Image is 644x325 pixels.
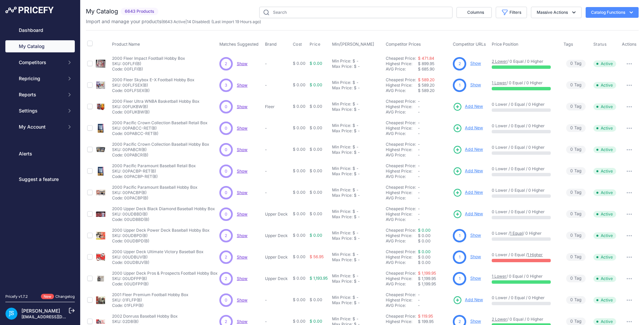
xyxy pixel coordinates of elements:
[418,120,420,125] span: -
[386,77,416,82] a: Cheapest Price:
[355,101,359,107] div: -
[386,88,418,93] div: AVG Price:
[112,174,196,179] p: Code: 00PACBP-RET(B)
[593,60,616,67] span: Active
[265,104,290,109] p: Fleer
[259,7,452,18] input: Search
[237,190,248,195] a: Show
[353,80,355,85] div: $
[5,24,75,286] nav: Sidebar
[161,19,210,24] span: ( | )
[354,128,357,134] div: $
[5,24,75,36] a: Dashboard
[593,42,608,47] button: Status
[5,105,75,117] button: Settings
[386,314,416,319] a: Cheapest Price:
[332,80,351,85] div: Min Price:
[265,147,290,152] p: -
[310,147,322,152] span: $ 0.00
[211,19,261,24] span: (Last import 19 Hours ago)
[354,193,357,198] div: $
[19,107,63,114] span: Settings
[355,187,359,193] div: -
[112,195,198,201] p: Code: 00PACBP(B)
[237,297,248,303] a: Show
[386,56,416,61] a: Cheapest Price:
[237,61,248,66] span: Show
[187,19,209,24] a: 14 Disabled
[332,171,353,177] div: Max Price:
[622,42,637,47] span: Actions
[112,206,215,212] p: 2000 Upper Deck Black Diamond Baseball Hobby Box
[355,230,359,236] div: -
[386,83,418,88] div: Highest Price:
[570,189,573,196] span: 0
[492,80,556,86] p: / 0 Equal / 0 Higher
[566,124,586,132] span: Tag
[418,66,450,72] div: $ 685.90
[354,64,357,69] div: $
[237,319,248,324] a: Show
[418,77,435,82] a: $ 589.20
[5,89,75,101] button: Reports
[19,59,63,66] span: Competitors
[112,126,208,131] p: SKU: 00PABCC-RET(B)
[237,212,248,217] span: Show
[5,40,75,52] a: My Catalog
[418,217,420,222] span: -
[418,152,420,157] span: -
[354,171,357,177] div: $
[470,276,481,281] a: Show
[353,230,355,236] div: $
[386,152,418,158] div: AVG Price:
[531,7,582,18] button: Massive Actions
[357,214,360,220] div: -
[112,228,210,233] p: 2000 Upper Deck Power Deck Baseball Hobby Box
[293,211,306,216] span: $ 0.00
[453,188,483,197] a: Add New
[386,249,416,254] a: Cheapest Price:
[453,295,483,305] a: Add New
[332,230,351,236] div: Min Price:
[332,144,351,150] div: Min Price:
[265,212,290,217] p: Upper Deck
[353,101,355,107] div: $
[112,109,200,115] p: Code: 00FUKBW(B)
[593,103,616,110] span: Active
[5,173,75,185] a: Suggest a feature
[357,85,360,91] div: -
[418,185,420,190] span: -
[353,166,355,171] div: $
[237,104,248,109] a: Show
[112,88,195,93] p: Code: 00FLFSEX(B)
[237,83,248,88] a: Show
[465,211,483,217] span: Add New
[293,82,306,87] span: $ 0.00
[237,254,248,260] span: Show
[357,193,360,198] div: -
[386,195,418,201] div: AVG Price:
[492,209,556,215] p: 0 Lower / 0 Equal / 0 Higher
[112,61,185,66] p: SKU: 00FLFI(B)
[112,83,195,88] p: SKU: 00FLFSEX(B)
[593,189,616,196] span: Active
[355,166,359,171] div: -
[453,145,483,154] a: Add New
[418,147,420,152] span: -
[310,104,322,109] span: $ 0.00
[386,185,416,190] a: Cheapest Price:
[386,109,418,115] div: AVG Price:
[354,150,357,155] div: $
[354,107,357,112] div: $
[237,276,248,281] a: Show
[112,56,185,61] p: 2000 Fleer Impact Football Hobby Box
[5,121,75,133] button: My Account
[332,42,374,47] span: Min/[PERSON_NAME]
[418,99,420,104] span: -
[386,228,416,233] a: Cheapest Price:
[310,125,322,130] span: $ 0.00
[5,73,75,85] button: Repricing
[332,107,353,112] div: Max Price:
